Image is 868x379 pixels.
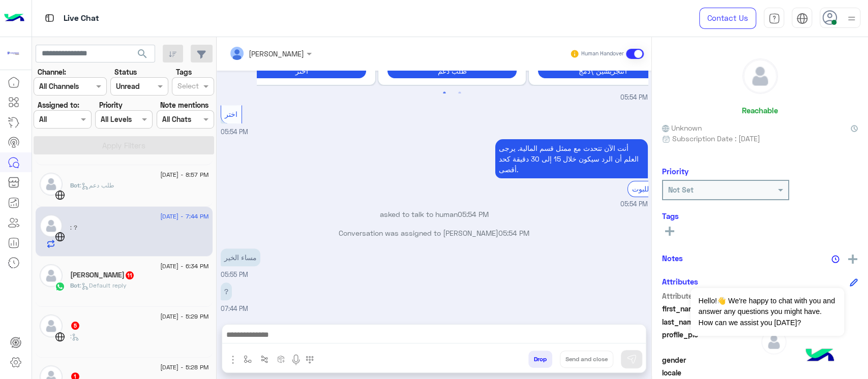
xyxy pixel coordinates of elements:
img: WebChat [55,232,65,242]
span: : [70,332,79,340]
img: make a call [306,356,314,364]
img: send message [626,354,637,364]
img: tab [796,13,808,24]
button: انتجريشين \دمج [538,64,667,78]
span: اختر [225,110,237,118]
button: Apply Filters [34,136,214,154]
img: profile [845,12,858,25]
img: Trigger scenario [260,355,268,363]
p: 7/9/2025, 7:44 PM [221,282,232,300]
button: Send and close [560,351,613,368]
label: Assigned to: [38,100,79,110]
span: search [136,48,148,60]
img: WebChat [55,332,65,342]
img: defaultAdmin.png [40,314,63,337]
img: Logo [4,8,24,29]
span: gender [662,355,759,365]
img: WebChat [55,190,65,200]
div: الرجوع للبوت [627,181,676,197]
img: defaultAdmin.png [40,264,63,287]
img: WhatsApp [55,281,65,292]
button: Trigger scenario [256,351,273,367]
h6: Notes [662,254,683,263]
span: Subscription Date : [DATE] [672,133,760,144]
button: create order [273,351,290,367]
button: Drop [528,351,552,368]
h6: Priority [662,167,689,176]
span: null [761,367,858,378]
span: 07:44 PM [221,305,248,312]
span: : طلب دعم [80,181,114,189]
h6: Tags [662,211,858,220]
span: 05:54 PM [620,200,648,209]
span: ? [70,224,77,231]
div: Select [176,80,199,93]
img: tab [768,13,780,24]
span: 5 [71,322,79,330]
span: null [761,355,858,365]
img: send voice note [290,354,302,366]
span: first_name [662,303,759,314]
span: [DATE] - 7:44 PM [160,212,208,221]
span: Attribute Name [662,291,759,301]
p: asked to talk to human [221,209,648,219]
button: 1 of 2 [439,88,450,98]
img: add [848,255,857,264]
h5: علاء [70,271,135,279]
span: 05:54 PM [221,128,248,136]
span: Unknown [662,122,702,133]
label: Status [114,67,137,77]
span: Hello!👋 We're happy to chat with you and answer any questions you might have. How can we assist y... [691,288,844,336]
img: hulul-logo.png [802,338,837,374]
img: defaultAdmin.png [743,59,777,93]
img: defaultAdmin.png [40,214,63,237]
span: 05:54 PM [620,93,648,103]
button: search [130,45,155,67]
h6: Reachable [742,106,778,115]
span: [DATE] - 5:28 PM [160,363,208,372]
img: create order [277,355,285,363]
button: طلب دعم [387,64,517,78]
span: [DATE] - 6:34 PM [160,262,208,271]
p: 7/9/2025, 5:54 PM [495,139,648,178]
img: defaultAdmin.png [40,173,63,196]
button: select flow [240,351,256,367]
label: Note mentions [160,100,208,110]
img: notes [831,255,840,263]
button: 2 of 2 [455,88,465,98]
span: 05:54 PM [498,229,529,237]
a: Contact Us [699,8,756,29]
img: select flow [244,355,252,363]
h6: Attributes [662,277,698,286]
a: tab [764,8,784,29]
p: Live Chat [64,12,99,25]
img: 171468393613305 [4,44,22,62]
p: 7/9/2025, 5:55 PM [221,248,260,266]
img: send attachment [227,354,239,366]
span: 05:55 PM [221,271,248,278]
span: locale [662,367,759,378]
small: Human Handover [581,50,624,58]
span: : Default reply [80,281,127,289]
span: [DATE] - 8:57 PM [160,170,208,179]
p: Conversation was assigned to [PERSON_NAME] [221,228,648,238]
span: profile_pic [662,329,759,353]
span: last_name [662,317,759,327]
span: 11 [126,271,134,279]
label: Channel: [38,67,66,77]
button: اختر [237,64,366,78]
span: [DATE] - 5:29 PM [160,312,208,321]
img: tab [43,12,56,24]
span: 05:54 PM [458,210,489,218]
span: Bot [70,281,80,289]
img: defaultAdmin.png [761,329,787,355]
span: Bot [70,181,80,189]
label: Priority [99,100,123,110]
label: Tags [176,67,192,77]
